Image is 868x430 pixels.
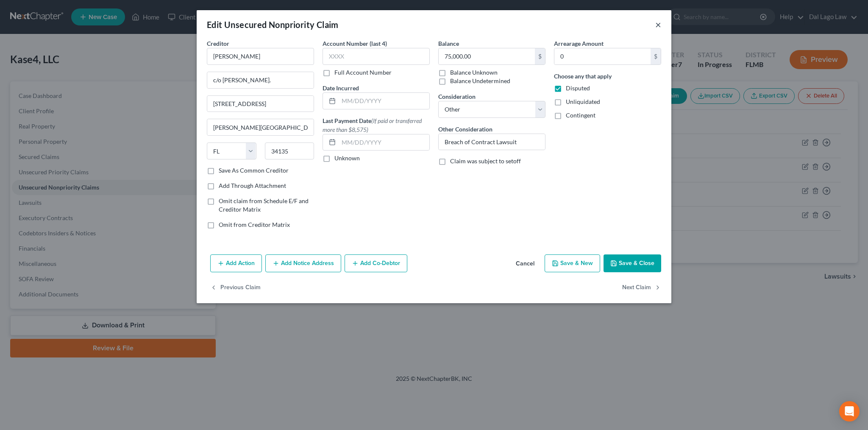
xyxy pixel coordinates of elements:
[207,72,314,88] input: Enter address...
[655,20,661,30] button: ×
[210,254,262,272] button: Add Action
[566,84,590,92] span: Disputed
[535,48,545,64] div: $
[566,112,595,119] span: Contingent
[509,255,541,272] button: Cancel
[450,77,510,85] label: Balance Undetermined
[438,92,476,101] label: Consideration
[334,154,360,162] label: Unknown
[323,39,387,48] label: Account Number (last 4)
[265,142,314,159] input: Enter zip...
[207,96,314,112] input: Apt, Suite, etc...
[438,39,459,48] label: Balance
[554,48,651,64] input: 0.00
[210,279,261,297] button: Previous Claim
[554,72,612,81] label: Choose any that apply
[219,166,289,175] label: Save As Common Creditor
[207,40,229,47] span: Creditor
[265,254,341,272] button: Add Notice Address
[839,401,860,422] div: Open Intercom Messenger
[207,48,314,65] input: Search creditor by name...
[219,221,290,228] span: Omit from Creditor Matrix
[545,254,600,272] button: Save & New
[554,39,604,48] label: Arrearage Amount
[323,48,430,65] input: XXXX
[334,68,392,77] label: Full Account Number
[323,84,359,92] label: Date Incurred
[219,181,286,190] label: Add Through Attachment
[339,93,429,109] input: MM/DD/YYYY
[450,68,498,77] label: Balance Unknown
[207,19,339,31] div: Edit Unsecured Nonpriority Claim
[439,134,545,150] input: Specify...
[622,279,661,297] button: Next Claim
[219,197,309,213] span: Omit claim from Schedule E/F and Creditor Matrix
[207,119,314,135] input: Enter city...
[439,48,535,64] input: 0.00
[566,98,600,105] span: Unliquidated
[450,157,521,165] span: Claim was subject to setoff
[651,48,661,64] div: $
[339,134,429,151] input: MM/DD/YYYY
[438,125,492,134] label: Other Consideration
[604,254,661,272] button: Save & Close
[323,116,430,134] label: Last Payment Date
[323,117,422,133] span: (If paid or transferred more than $8,575)
[345,254,407,272] button: Add Co-Debtor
